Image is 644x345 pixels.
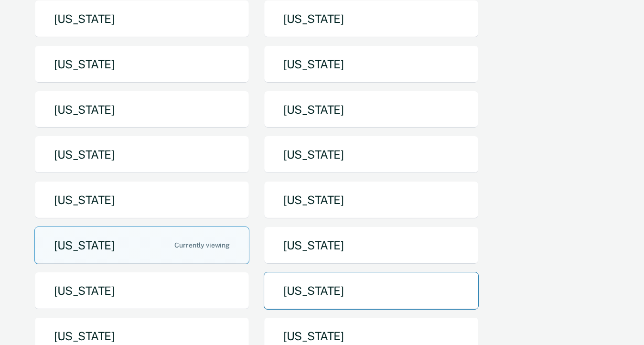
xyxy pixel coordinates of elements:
[264,136,479,173] button: [US_STATE]
[264,45,479,83] button: [US_STATE]
[34,91,249,129] button: [US_STATE]
[264,181,479,219] button: [US_STATE]
[34,136,249,173] button: [US_STATE]
[264,91,479,129] button: [US_STATE]
[264,226,479,264] button: [US_STATE]
[264,272,479,310] button: [US_STATE]
[34,226,249,264] button: [US_STATE]
[34,181,249,219] button: [US_STATE]
[34,272,249,310] button: [US_STATE]
[34,45,249,83] button: [US_STATE]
